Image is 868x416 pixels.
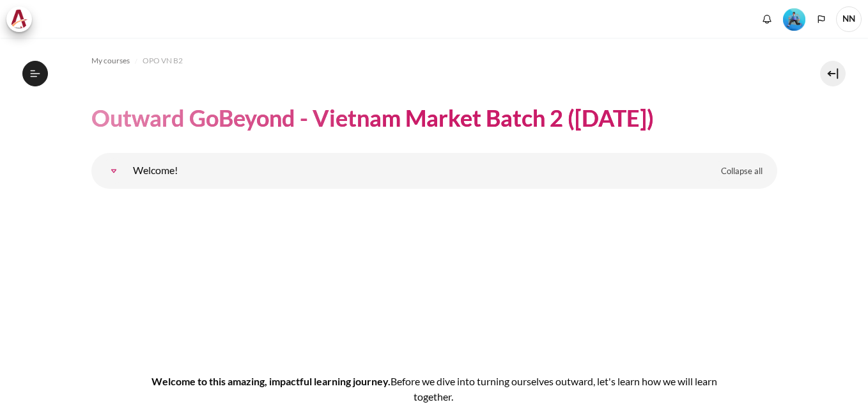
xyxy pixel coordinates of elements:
[836,6,862,32] a: User menu
[91,103,654,133] h1: Outward GoBeyond - Vietnam Market Batch 2 ([DATE])
[91,55,130,67] span: My courses
[91,53,130,68] a: My courses
[91,51,777,71] nav: Navigation bar
[143,53,183,68] a: OPO VN B2
[757,10,777,29] div: Show notification window with no new notifications
[391,375,397,387] span: B
[812,10,831,29] button: Languages
[783,7,805,31] div: Level #3
[721,165,763,178] span: Collapse all
[778,7,810,31] a: Level #3
[6,6,38,32] a: Architeck Architeck
[101,158,127,184] a: Welcome!
[836,6,862,32] span: NN
[783,8,805,31] img: Level #3
[132,374,736,404] h4: Welcome to this amazing, impactful learning journey.
[397,375,717,403] span: efore we dive into turning ourselves outward, let's learn how we will learn together.
[10,10,28,29] img: Architeck
[711,161,772,182] a: Collapse all
[143,55,183,67] span: OPO VN B2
